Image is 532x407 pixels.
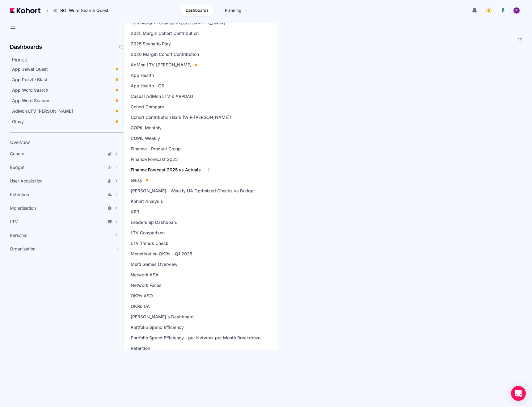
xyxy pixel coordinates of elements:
[129,176,150,185] a: Giusy
[129,229,167,237] a: LTV Comparison
[131,135,160,141] span: COPIL Weekly
[218,5,254,16] a: Planning
[131,240,168,246] span: LTV Trends Check
[10,164,25,170] span: Budget
[10,191,29,198] span: Retention
[10,107,122,116] a: AdMon LTV [PERSON_NAME]
[42,7,48,14] span: /
[10,96,122,105] a: App Word Season
[10,219,18,225] span: LTV
[131,104,164,110] span: Cohort Compare
[10,178,43,184] span: User Acquisition
[131,219,178,225] span: Leadership Dashboard
[8,138,113,147] a: Overview
[129,124,163,132] a: COPIL Monthly
[129,271,160,279] a: Network ASA
[129,134,162,143] a: COPIL Weekly
[179,5,215,16] a: Dashboards
[131,41,171,47] span: 2025 Scenario Play
[129,323,186,332] a: Portfolio Spend Efficiency
[60,7,108,14] span: BO: Word Search Quest
[129,250,194,258] a: Monetisation OKRs - Q1 2025
[129,82,166,90] a: App Health - OS
[131,114,231,120] span: Cohort Contribution Bars (WIP-[PERSON_NAME])
[131,62,192,68] span: AdMon LTV [PERSON_NAME]
[131,272,158,278] span: Network ASA
[131,125,162,131] span: COPIL Monthly
[10,246,36,252] span: Organisation
[517,38,522,43] button: Fullscreen
[12,119,24,124] span: Giusy
[129,103,166,111] a: Cohort Compare
[129,197,165,206] a: Kohort Analysis
[49,5,115,16] button: BO: Word Search Quest
[131,20,225,26] span: 18m Margin - Change in [GEOGRAPHIC_DATA]
[131,51,199,57] span: 2026 Margin Cohort Contribution
[129,239,170,248] a: LTV Trends Check
[129,145,183,153] a: Finance - Product Group
[10,65,122,74] a: App Jewel Quest
[129,166,203,174] a: Finance Forecast 2025 vs Actuals
[12,56,124,63] h2: Pinned
[131,209,139,215] span: KR3
[131,30,199,36] span: 2025 Margin Cohort Contribution
[10,86,122,95] a: App Word Search
[10,44,42,50] h2: Dashboards
[12,87,48,93] span: App Word Search
[511,386,526,401] div: Open Intercom Messenger
[131,93,193,99] span: Casual AdMon LTV & ARPDAU
[186,7,209,14] span: Dashboards
[12,108,73,114] span: AdMon LTV [PERSON_NAME]
[12,77,48,82] span: App Puzzle Blast
[10,232,27,238] span: Personal
[129,208,141,216] a: KR3
[129,260,179,269] a: Multi Games Overview
[500,7,506,14] img: logo_logo_images_1_20240607072359498299_20240828135028712857.jpeg
[10,140,30,145] span: Overview
[131,293,153,299] span: OKRs ASO
[131,251,192,257] span: Monetisation OKRs - Q1 2025
[129,92,195,101] a: Casual AdMon LTV & ARPDAU
[10,117,122,126] a: Giusy
[129,71,156,80] a: App Health
[131,335,260,341] span: Portfolio Spend Efficiency - per Network per Month Breakdown
[129,334,262,342] a: Portfolio Spend Efficiency - per Network per Month Breakdown
[129,218,179,227] a: Leadership Dashboard
[129,50,201,59] a: 2026 Margin Cohort Contribution
[129,40,173,48] a: 2025 Scenario Play
[129,61,200,69] a: AdMon LTV [PERSON_NAME]
[131,198,163,204] span: Kohort Analysis
[129,155,179,164] a: Finance Forecast 2025
[10,75,122,84] a: App Puzzle Blast
[131,261,178,267] span: Multi Games Overview
[131,345,150,351] span: Retention
[131,156,178,162] span: Finance Forecast 2025
[10,205,36,211] span: Monetisation
[131,83,164,89] span: App Health - OS
[131,314,194,320] span: [PERSON_NAME]'s Dashboard
[129,292,155,300] a: OKRs ASO
[129,113,233,122] a: Cohort Contribution Bars (WIP-[PERSON_NAME])
[131,146,181,152] span: Finance - Product Group
[131,72,154,78] span: App Health
[10,151,25,157] span: General
[129,313,196,321] a: [PERSON_NAME]'s Dashboard
[10,8,40,13] img: Kohort logo
[12,98,49,103] span: App Word Season
[12,66,48,72] span: App Jewel Quest
[225,7,241,14] span: Planning
[131,177,142,183] span: Giusy
[129,302,152,311] a: OKRs UA
[129,19,227,27] a: 18m Margin - Change in [GEOGRAPHIC_DATA]
[129,344,152,353] a: Retention
[131,230,165,236] span: LTV Comparison
[131,282,162,288] span: Network Focus
[131,167,201,173] span: Finance Forecast 2025 vs Actuals
[129,29,201,38] a: 2025 Margin Cohort Contribution
[129,281,163,290] a: Network Focus
[131,324,184,330] span: Portfolio Spend Efficiency
[131,188,255,194] span: [PERSON_NAME] - Weekly UA Optimised Checks vs Budget
[131,303,150,309] span: OKRs UA
[129,187,257,195] a: [PERSON_NAME] - Weekly UA Optimised Checks vs Budget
